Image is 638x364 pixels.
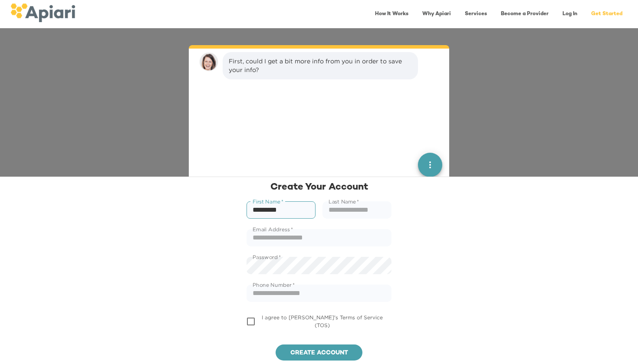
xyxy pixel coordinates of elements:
[370,5,414,23] a: How It Works
[10,3,75,22] img: logo
[247,180,391,194] div: Create Your Account
[418,153,442,177] button: quick menu
[417,5,456,23] a: Why Apiari
[586,5,628,23] a: Get Started
[557,5,582,23] a: Log In
[229,57,412,74] div: First, could I get a bit more info from you in order to save your info?
[460,5,492,23] a: Services
[283,348,355,359] span: Create account
[199,52,218,71] img: amy.37686e0395c82528988e.png
[315,315,383,328] a: Terms of Service (TOS)
[496,5,554,23] a: Become a Provider
[262,315,383,328] span: I agree to [PERSON_NAME]'s
[276,344,362,361] button: Create account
